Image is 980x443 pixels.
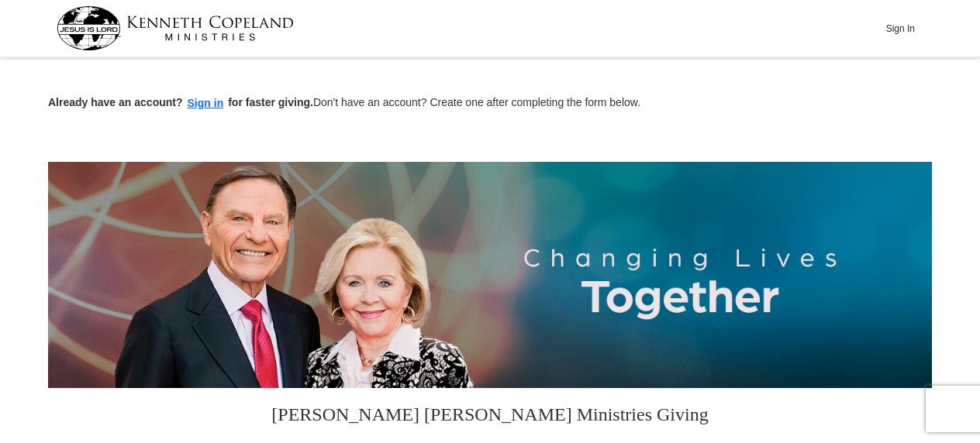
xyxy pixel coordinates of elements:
strong: Already have an account? for faster giving. [48,96,313,108]
img: kcm-header-logo.svg [57,6,294,50]
button: Sign in [183,94,229,112]
button: Sign In [877,16,923,40]
p: Don't have an account? Create one after completing the form below. [48,94,932,112]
